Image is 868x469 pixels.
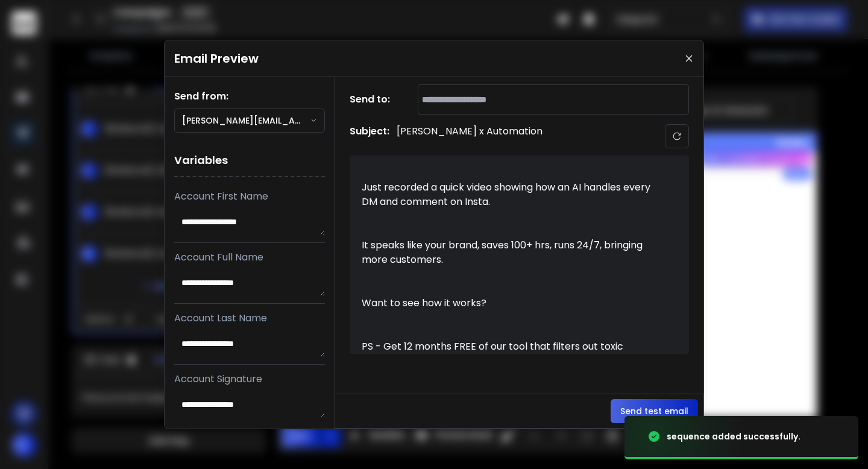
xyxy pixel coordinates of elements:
p: [PERSON_NAME] x Automation [397,124,542,148]
h1: Variables [174,145,325,177]
div: sequence added successfully. [667,430,800,442]
p: Account Signature [174,372,325,386]
p: [PERSON_NAME][EMAIL_ADDRESS][DOMAIN_NAME] [182,115,310,127]
h1: Subject: [350,124,389,148]
p: Account Last Name [174,311,325,326]
h1: Email Preview [174,50,259,67]
div: Hello [PERSON_NAME], noticed [PERSON_NAME]'s Instagram, i guess you're losing lots of potential l... [362,108,663,282]
p: Account First Name [174,189,325,204]
h1: Send to: [350,92,398,107]
p: Account Full Name [174,250,325,265]
h1: Send from: [174,89,325,104]
button: Send test email [611,399,698,423]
